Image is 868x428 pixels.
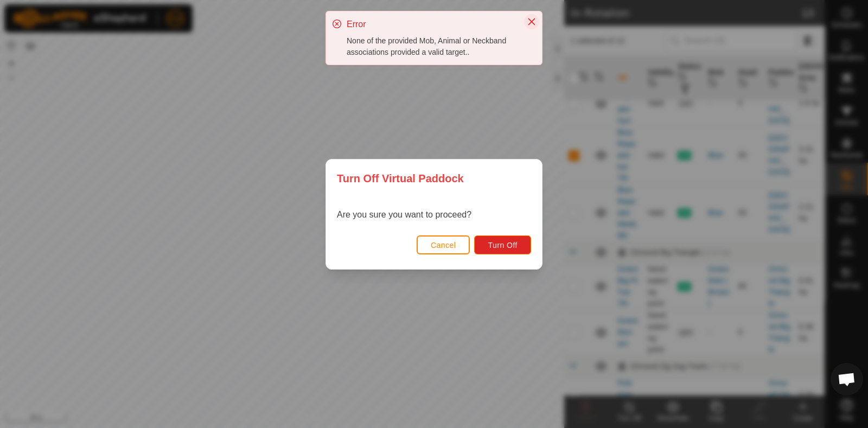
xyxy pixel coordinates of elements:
div: None of the provided Mob, Animal or Neckband associations provided a valid target.. [347,35,516,58]
button: Cancel [417,235,470,254]
span: Cancel [431,241,456,250]
span: Turn Off [488,241,518,250]
span: Turn Off Virtual Paddock [337,170,464,187]
div: Error [347,18,516,31]
button: Close [524,14,539,29]
button: Turn Off [474,235,531,254]
div: Open chat [831,363,863,395]
p: Are you sure you want to proceed? [337,208,471,221]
